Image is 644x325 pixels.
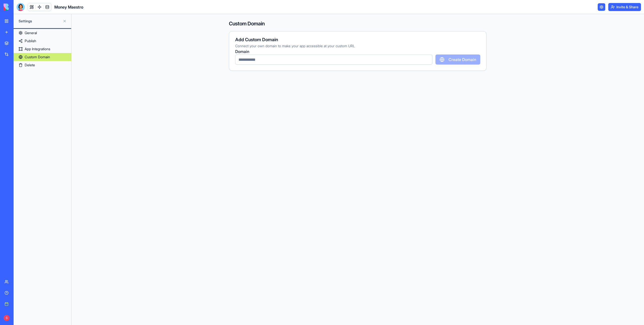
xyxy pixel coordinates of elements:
span: Settings [19,19,61,24]
span: Domain [235,49,249,54]
a: App Integrations [14,45,71,53]
h1: Money Maestro [54,4,83,10]
a: Publish [14,37,71,45]
a: General [14,29,71,37]
button: Invite & Share [608,3,641,11]
div: Connect your own domain to make your app accessible at your custom URL [235,43,480,48]
span: S [4,315,10,321]
a: Custom Domain [14,53,71,61]
img: logo [4,4,35,11]
div: Add Custom Domain [235,37,480,42]
h4: Custom Domain [229,20,487,27]
a: Delete [14,61,71,69]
